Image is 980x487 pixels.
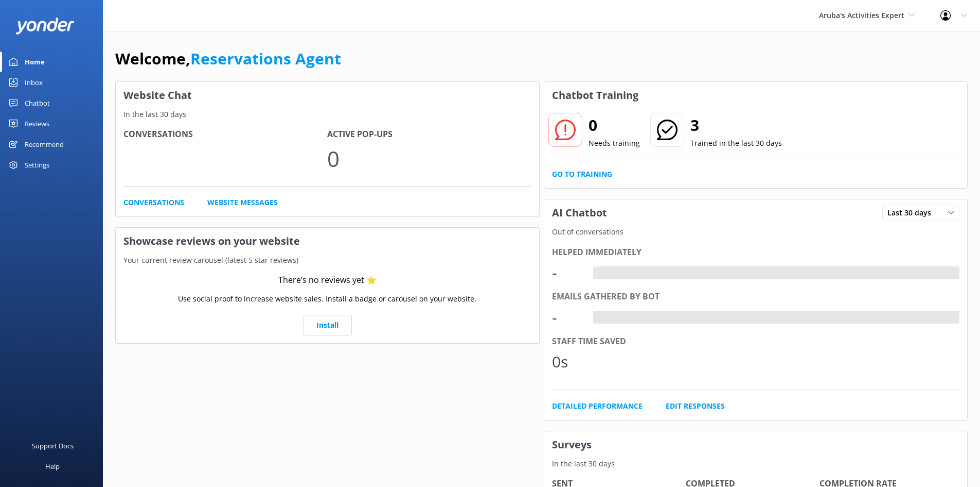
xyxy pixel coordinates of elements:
div: 0s [552,349,583,374]
div: - [552,260,583,285]
div: There’s no reviews yet ⭐ [278,274,377,287]
a: Reservations Agent [190,48,341,69]
h2: 3 [690,113,782,138]
div: - [593,266,601,280]
p: 0 [327,141,531,176]
h2: 0 [589,113,640,138]
p: Trained in the last 30 days [690,138,782,149]
div: Inbox [25,72,43,93]
div: Support Docs [32,435,74,456]
a: Edit Responses [666,400,725,412]
p: Needs training [589,138,640,149]
p: In the last 30 days [116,109,539,120]
h3: Chatbot Training [544,82,646,109]
img: yonder-white-logo.png [15,18,75,35]
span: Aruba's Activities Expert [819,10,904,20]
div: Chatbot [25,93,50,113]
h4: Conversations [123,128,327,141]
h4: Active Pop-ups [327,128,531,141]
h1: Welcome, [115,46,341,71]
a: Go to Training [552,169,612,180]
div: Helped immediately [552,246,960,259]
a: Conversations [123,197,184,208]
div: Home [25,52,45,72]
span: Last 30 days [887,207,937,219]
a: Install [303,315,352,335]
div: Staff time saved [552,335,960,348]
h3: Website Chat [116,82,539,109]
div: Help [45,456,60,477]
div: Emails gathered by bot [552,290,960,304]
div: Reviews [25,113,49,134]
p: Out of conversations [544,226,968,238]
div: Settings [25,155,49,175]
div: - [552,305,583,330]
h3: Showcase reviews on your website [116,228,539,255]
p: Use social proof to increase website sales. Install a badge or carousel on your website. [178,293,476,305]
a: Detailed Performance [552,400,643,412]
div: - [593,311,601,324]
div: Recommend [25,134,64,155]
h3: AI Chatbot [544,199,615,226]
p: Your current review carousel (latest 5 star reviews) [116,255,539,266]
p: In the last 30 days [544,458,968,469]
h3: Surveys [544,431,968,458]
a: Website Messages [207,197,278,208]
